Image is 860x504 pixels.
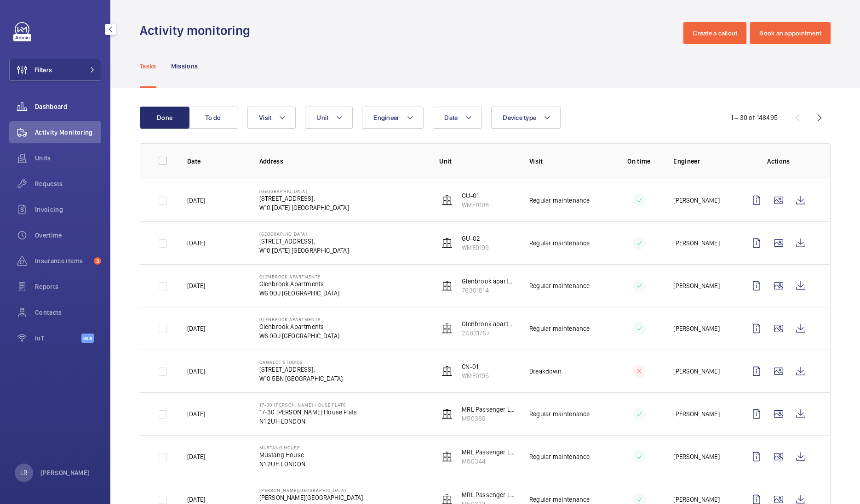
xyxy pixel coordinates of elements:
[171,62,198,71] p: Missions
[35,102,101,111] span: Dashboard
[187,495,205,504] p: [DATE]
[259,289,339,298] p: W6 0DJ [GEOGRAPHIC_DATA]
[750,22,831,44] button: Book an appointment
[259,322,339,331] p: Glenbrook Apartments
[259,237,349,246] p: [STREET_ADDRESS],
[187,324,205,333] p: [DATE]
[35,308,101,317] span: Contacts
[441,238,453,249] img: elevator.svg
[259,374,343,383] p: W10 5BN [GEOGRAPHIC_DATA]
[35,231,101,240] span: Overtime
[462,405,515,414] p: MRL Passenger Lift
[259,487,363,493] p: [PERSON_NAME][GEOGRAPHIC_DATA]
[259,459,305,469] p: N1 2UH LONDON
[441,408,453,419] img: elevator.svg
[731,113,778,122] div: 1 – 30 of 148495
[259,279,339,289] p: Glenbrook Apartments
[441,280,453,291] img: elevator.svg
[441,366,453,377] img: elevator.svg
[20,468,27,477] p: LR
[619,157,659,166] p: On time
[433,107,482,129] button: Date
[529,281,590,290] p: Regular maintenance
[529,238,590,248] p: Regular maintenance
[745,157,812,166] p: Actions
[462,277,515,286] p: Glenbrook apartments left hand lift
[259,402,357,408] p: 17-30 [PERSON_NAME] House Flats
[35,205,101,214] span: Invoicing
[673,409,719,419] p: [PERSON_NAME]
[187,196,205,205] p: [DATE]
[441,195,453,206] img: elevator.svg
[673,196,719,205] p: [PERSON_NAME]
[503,114,536,121] span: Device type
[683,22,746,44] button: Create a callout
[9,59,101,81] button: Filters
[259,188,349,194] p: [GEOGRAPHIC_DATA]
[305,107,353,129] button: Unit
[362,107,424,129] button: Engineer
[673,452,719,461] p: [PERSON_NAME]
[462,319,515,328] p: Glenbrook apartments right hand lift
[259,157,425,166] p: Address
[259,445,305,450] p: Mustang House
[316,114,328,121] span: Unit
[673,495,719,504] p: [PERSON_NAME]
[35,179,101,188] span: Requests
[462,286,515,295] p: 76301514
[187,281,205,290] p: [DATE]
[373,114,399,121] span: Engineer
[259,408,357,417] p: 17-30 [PERSON_NAME] House Flats
[462,328,515,338] p: 24831767
[529,495,590,504] p: Regular maintenance
[35,256,90,266] span: Insurance items
[462,200,489,210] p: WME0198
[673,281,719,290] p: [PERSON_NAME]
[140,62,156,71] p: Tasks
[529,157,605,166] p: Visit
[462,457,515,466] p: M50344
[187,157,245,166] p: Date
[94,257,101,265] span: 3
[462,191,489,200] p: GU-01
[187,367,205,376] p: [DATE]
[462,447,515,457] p: MRL Passenger Lift
[35,282,101,291] span: Reports
[529,367,562,376] p: Breakdown
[247,107,296,129] button: Visit
[259,493,363,502] p: [PERSON_NAME][GEOGRAPHIC_DATA]
[35,128,101,137] span: Activity Monitoring
[673,367,719,376] p: [PERSON_NAME]
[259,365,343,374] p: [STREET_ADDRESS],
[529,409,590,419] p: Regular maintenance
[140,107,189,129] button: Done
[259,114,271,121] span: Visit
[259,274,339,279] p: Glenbrook Apartments
[529,452,590,461] p: Regular maintenance
[462,234,489,243] p: GU-02
[259,359,343,365] p: Canalot Studios
[81,334,94,343] span: Beta
[462,490,515,499] p: MRL Passenger Lift
[462,371,489,380] p: WME0195
[189,107,238,129] button: To do
[35,153,101,163] span: Units
[673,238,719,248] p: [PERSON_NAME]
[140,22,256,39] h1: Activity monitoring
[35,334,81,343] span: IoT
[40,468,90,477] p: [PERSON_NAME]
[259,231,349,237] p: [GEOGRAPHIC_DATA]
[259,450,305,459] p: Mustang House
[34,65,52,74] span: Filters
[462,362,489,371] p: CN-01
[529,324,590,333] p: Regular maintenance
[439,157,515,166] p: Unit
[187,238,205,248] p: [DATE]
[441,323,453,334] img: elevator.svg
[673,324,719,333] p: [PERSON_NAME]
[259,417,357,426] p: N1 2UH LONDON
[462,243,489,252] p: WME0199
[529,196,590,205] p: Regular maintenance
[462,414,515,423] p: M50369
[187,452,205,461] p: [DATE]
